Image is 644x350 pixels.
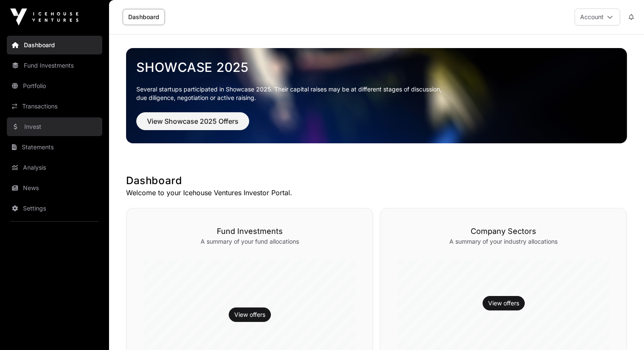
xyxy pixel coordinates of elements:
[126,174,627,188] h1: Dashboard
[397,237,609,246] p: A summary of your industry allocations
[7,138,102,157] a: Statements
[7,158,102,177] a: Analysis
[7,77,102,95] a: Portfolio
[397,225,609,237] h3: Company Sectors
[123,9,165,25] a: Dashboard
[7,56,102,75] a: Fund Investments
[601,309,644,350] iframe: Chat Widget
[144,225,356,237] h3: Fund Investments
[7,179,102,197] a: News
[7,97,102,116] a: Transactions
[147,116,239,126] span: View Showcase 2025 Offers
[126,48,627,143] img: Showcase 2025
[136,60,617,75] a: Showcase 2025
[575,9,620,26] button: Account
[136,112,249,130] button: View Showcase 2025 Offers
[136,121,249,129] a: View Showcase 2025 Offers
[136,85,617,102] p: Several startups participated in Showcase 2025. Their capital raises may be at different stages o...
[7,36,102,54] a: Dashboard
[483,296,525,310] button: View offers
[234,310,265,319] a: View offers
[7,117,102,136] a: Invest
[229,307,271,322] button: View offers
[488,299,519,307] a: View offers
[10,9,78,26] img: Icehouse Ventures Logo
[144,237,356,246] p: A summary of your fund allocations
[126,188,627,198] p: Welcome to your Icehouse Ventures Investor Portal.
[7,199,102,218] a: Settings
